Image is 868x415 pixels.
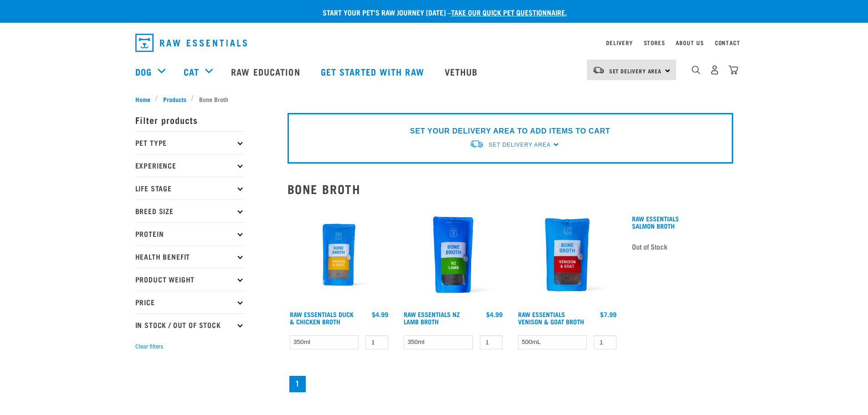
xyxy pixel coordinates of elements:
[436,53,489,90] a: Vethub
[632,217,679,227] a: Raw Essentials Salmon Broth
[518,313,584,323] a: Raw Essentials Venison & Goat Broth
[135,313,245,336] p: In Stock / Out Of Stock
[632,240,668,253] span: Out of Stock
[135,177,245,200] p: Life Stage
[692,66,700,74] img: home-icon-1@2x.png
[288,182,733,196] h2: Bone Broth
[488,142,550,148] span: Set Delivery Area
[401,203,505,307] img: Raw Essentials New Zealand Lamb Bone Broth For Cats & Dogs
[290,313,354,323] a: Raw Essentials Duck & Chicken Broth
[516,203,619,307] img: Raw Essentials Venison Goat Novel Protein Hypoallergenic Bone Broth Cats & Dogs
[372,311,388,318] div: $4.99
[606,41,632,44] a: Delivery
[135,108,245,131] p: Filter products
[135,222,245,245] p: Protein
[135,94,733,104] nav: breadcrumbs
[486,311,503,318] div: $4.99
[135,131,245,154] p: Pet Type
[365,335,388,349] input: 1
[404,313,460,323] a: Raw Essentials NZ Lamb Broth
[184,65,199,78] a: Cat
[128,30,740,56] nav: dropdown navigation
[592,66,605,74] img: van-moving.png
[594,335,616,349] input: 1
[163,94,186,104] span: Products
[135,200,245,222] p: Breed Size
[469,139,484,149] img: van-moving.png
[158,94,191,104] a: Products
[312,53,436,90] a: Get started with Raw
[480,335,503,349] input: 1
[135,65,152,78] a: Dog
[644,41,665,44] a: Stores
[715,41,740,44] a: Contact
[135,94,155,104] a: Home
[289,376,306,392] a: Page 1
[288,374,733,394] nav: pagination
[135,245,245,268] p: Health Benefit
[222,53,311,90] a: Raw Education
[600,311,616,318] div: $7.99
[710,65,719,75] img: user.png
[135,34,247,52] img: Raw Essentials Logo
[410,126,610,137] p: SET YOUR DELIVERY AREA TO ADD ITEMS TO CART
[135,268,245,291] p: Product Weight
[135,154,245,177] p: Experience
[135,343,163,351] button: Clear filters
[135,94,150,104] span: Home
[451,10,567,14] a: take our quick pet questionnaire.
[676,41,704,44] a: About Us
[135,291,245,313] p: Price
[729,65,738,75] img: home-icon@2x.png
[609,69,662,72] span: Set Delivery Area
[288,203,391,307] img: RE Product Shoot 2023 Nov8793 1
